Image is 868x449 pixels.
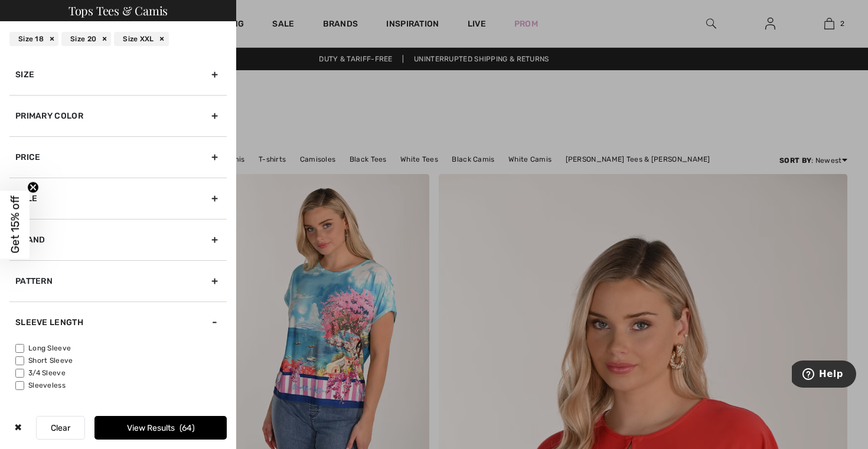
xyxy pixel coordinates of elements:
[15,368,227,378] label: 3/4 Sleeve
[792,360,856,390] iframe: Opens a widget where you can find more information
[114,32,168,46] div: Size XXL
[27,181,39,193] button: Close teaser
[94,416,227,440] button: View Results64
[9,32,58,46] div: Size 18
[8,196,22,254] span: Get 15% off
[15,344,24,353] input: Long Sleeve
[9,178,227,219] div: Sale
[15,381,24,390] input: Sleeveless
[9,136,227,178] div: Price
[61,32,111,46] div: Size 20
[9,54,227,95] div: Size
[15,355,227,366] label: Short Sleeve
[9,416,27,440] div: ✖
[9,219,227,260] div: Brand
[9,95,227,136] div: Primary Color
[9,301,227,343] div: Sleeve length
[36,416,85,440] button: Clear
[15,369,24,378] input: 3/4 Sleeve
[15,343,227,353] label: Long Sleeve
[15,380,227,391] label: Sleeveless
[15,356,24,365] input: Short Sleeve
[180,423,195,433] span: 64
[9,260,227,301] div: Pattern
